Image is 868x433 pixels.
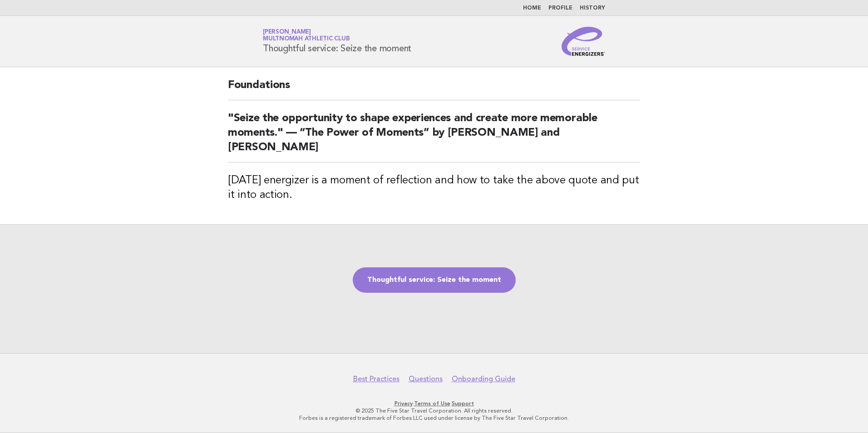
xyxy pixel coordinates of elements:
h2: "Seize the opportunity to shape experiences and create more memorable moments." — “The Power of M... [228,111,640,162]
p: · · [156,400,712,407]
a: Terms of Use [414,400,450,407]
a: Thoughtful service: Seize the moment [353,267,516,293]
a: History [580,5,605,11]
p: © 2025 The Five Star Travel Corporation. All rights reserved. [156,407,712,414]
a: Questions [409,374,443,384]
span: Multnomah Athletic Club [263,36,350,42]
a: Home [523,5,541,11]
a: Privacy [395,400,413,407]
a: Onboarding Guide [452,374,515,384]
img: Service Energizers [562,27,605,56]
p: Forbes is a registered trademark of Forbes LLC used under license by The Five Star Travel Corpora... [156,414,712,422]
h2: Foundations [228,78,640,100]
h1: Thoughtful service: Seize the moment [263,30,411,53]
a: [PERSON_NAME]Multnomah Athletic Club [263,29,350,42]
a: Best Practices [353,374,399,384]
h3: [DATE] energizer is a moment of reflection and how to take the above quote and put it into action. [228,173,640,202]
a: Support [452,400,474,407]
a: Profile [548,5,572,11]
